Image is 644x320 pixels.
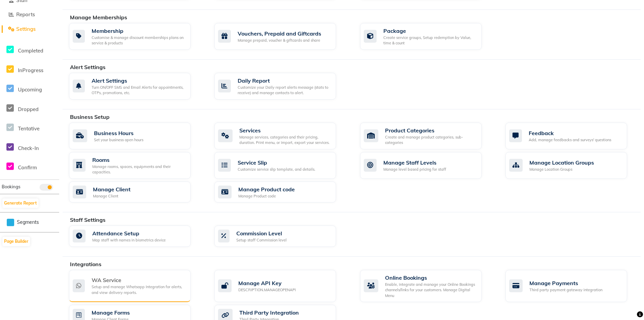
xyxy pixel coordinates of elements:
[360,23,495,50] a: PackageCreate service groups, Setup redemption by Value, time & count
[238,287,296,293] div: DESCRIPTION.MANAGEOPENAPI
[505,152,641,179] a: Manage Location GroupsManage Location Groups
[16,11,35,18] span: Reports
[92,237,166,243] div: Map staff with names in biometrics device
[92,156,185,164] div: Rooms
[505,270,641,302] a: Manage PaymentsThird party payment gateway integration
[69,23,204,50] a: MembershipCustomise & manage discount memberships plans on service & products
[238,158,315,167] div: Service Slip
[214,152,350,179] a: Service SlipCustomize service slip template, and details.
[92,308,130,317] div: Manage Forms
[385,126,476,134] div: Product Categories
[18,164,37,171] span: Confirm
[2,198,39,208] button: Generate Report
[2,25,57,33] a: Settings
[92,229,166,237] div: Attendance Setup
[93,193,130,199] div: Manage Client
[18,125,40,132] span: Tentative
[239,134,331,146] div: Manage services, categories and their pricing, duration. Print menu, or import, export your servi...
[239,126,331,134] div: Services
[94,137,143,143] div: Set your business open hours
[214,123,350,149] a: ServicesManage services, categories and their pricing, duration. Print menu, or import, export yo...
[2,237,30,246] button: Page Builder
[2,11,57,19] a: Reports
[92,77,185,85] div: Alert Settings
[69,73,204,100] a: Alert SettingsTurn ON/OFF SMS and Email Alerts for appointments, OTPs, promotions, etc.
[383,158,446,167] div: Manage Staff Levels
[16,26,35,32] span: Settings
[17,219,39,226] span: Segments
[92,164,185,175] div: Manage rooms, spaces, equipments and their capacities.
[238,185,295,193] div: Manage Product code
[529,137,611,143] div: Add, manage feedbacks and surveys' questions
[18,106,39,112] span: Dropped
[92,284,185,295] div: Setup and manage Whatsapp Integration for alerts, and view delivery reports.
[238,167,315,172] div: Customize service slip template, and details.
[69,152,204,179] a: RoomsManage rooms, spaces, equipments and their capacities.
[383,167,446,172] div: Manage level based pricing for staff
[238,279,296,287] div: Manage API Key
[383,27,476,35] div: Package
[238,193,295,199] div: Manage Product code
[236,229,287,237] div: Commission Level
[360,270,495,302] a: Online BookingsEnable, integrate and manage your Online Bookings channels/links for your customer...
[360,123,495,149] a: Product CategoriesCreate and manage product categories, sub-categories
[529,167,594,172] div: Manage Location Groups
[93,185,130,193] div: Manage Client
[236,237,287,243] div: Setup staff Commission level
[214,226,350,247] a: Commission LevelSetup staff Commission level
[69,182,204,203] a: Manage ClientManage Client
[2,184,20,189] span: Bookings
[385,282,476,299] div: Enable, integrate and manage your Online Bookings channels/links for your customers. Manage Digit...
[92,85,185,96] div: Turn ON/OFF SMS and Email Alerts for appointments, OTPs, promotions, etc.
[505,123,641,149] a: FeedbackAdd, manage feedbacks and surveys' questions
[69,226,204,247] a: Attendance SetupMap staff with names in biometrics device
[214,23,350,50] a: Vouchers, Prepaid and GiftcardsManage prepaid, voucher & giftcards and share
[214,182,350,203] a: Manage Product codeManage Product code
[385,274,476,282] div: Online Bookings
[214,270,350,302] a: Manage API KeyDESCRIPTION.MANAGEOPENAPI
[18,86,42,93] span: Upcoming
[69,270,204,302] a: WA ServiceSetup and manage Whatsapp Integration for alerts, and view delivery reports.
[238,85,331,96] div: Customize your Daily report alerts message (stats to receive) and manage contacts to alert.
[360,152,495,179] a: Manage Staff LevelsManage level based pricing for staff
[529,279,602,287] div: Manage Payments
[18,67,43,73] span: InProgress
[92,276,185,284] div: WA Service
[214,73,350,100] a: Daily ReportCustomize your Daily report alerts message (stats to receive) and manage contacts to ...
[92,27,185,35] div: Membership
[239,308,299,317] div: Third Party Integration
[18,47,43,54] span: Completed
[385,134,476,146] div: Create and manage product categories, sub-categories
[238,38,321,43] div: Manage prepaid, voucher & giftcards and share
[238,29,321,38] div: Vouchers, Prepaid and Giftcards
[529,287,602,293] div: Third party payment gateway integration
[94,129,143,137] div: Business Hours
[529,129,611,137] div: Feedback
[92,35,185,46] div: Customise & manage discount memberships plans on service & products
[529,158,594,167] div: Manage Location Groups
[18,145,39,151] span: Check-In
[69,123,204,149] a: Business HoursSet your business open hours
[383,35,476,46] div: Create service groups, Setup redemption by Value, time & count
[238,77,331,85] div: Daily Report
